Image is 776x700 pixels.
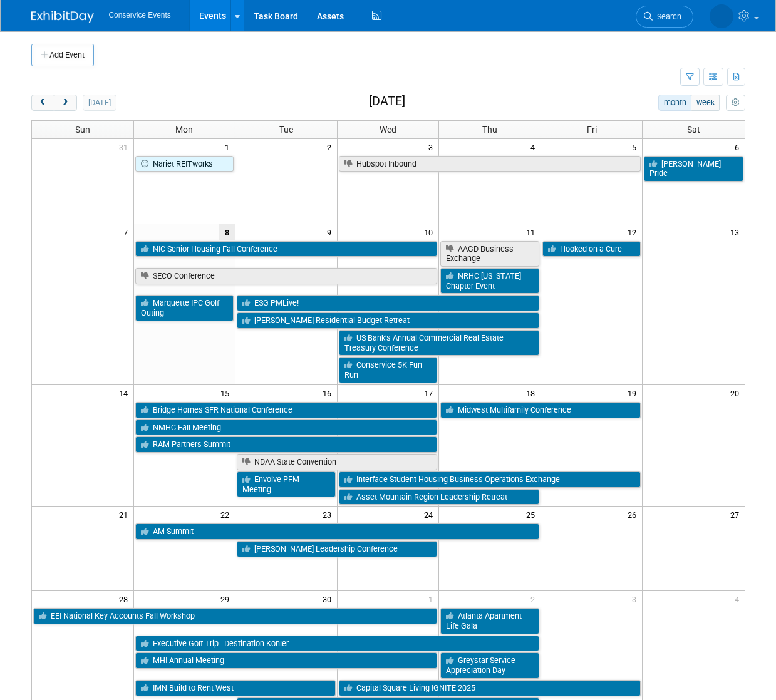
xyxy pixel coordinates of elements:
a: NRHC [US_STATE] Chapter Event [440,268,539,294]
span: Thu [482,125,497,135]
a: Hubspot Inbound [339,156,641,172]
span: 16 [321,385,337,401]
a: Executive Golf Trip - Destination Kohler [135,636,539,652]
span: 10 [423,224,438,240]
span: 2 [326,139,337,155]
span: 19 [626,385,642,401]
span: Wed [380,125,396,135]
button: month [658,95,691,111]
a: Asset Mountain Region Leadership Retreat [339,489,539,505]
span: 26 [626,507,642,522]
span: Fri [587,125,597,135]
span: 24 [423,507,438,522]
span: 4 [529,139,541,155]
span: 13 [729,224,745,240]
span: 3 [427,139,438,155]
span: 1 [224,139,235,155]
h2: [DATE] [369,95,405,108]
span: 4 [733,591,745,607]
span: 17 [423,385,438,401]
a: Bridge Homes SFR National Conference [135,402,438,418]
span: 11 [525,224,541,240]
span: Sun [75,125,90,135]
a: Nariet REITworks [135,156,234,172]
button: [DATE] [83,95,116,111]
button: next [54,95,77,111]
a: ESG PMLive! [237,295,539,311]
a: Greystar Service Appreciation Day [440,652,539,678]
span: 1 [427,591,438,607]
span: Search [653,12,681,21]
span: Tue [279,125,293,135]
a: [PERSON_NAME] Pride [644,156,743,182]
span: 22 [219,507,235,522]
a: AM Summit [135,523,539,540]
span: 8 [219,224,235,240]
a: Marquette IPC Golf Outing [135,295,234,321]
a: Hooked on a Cure [542,241,641,257]
a: Interface Student Housing Business Operations Exchange [339,471,641,488]
a: Capital Square Living IGNITE 2025 [339,680,641,696]
a: [PERSON_NAME] Leadership Conference [237,541,437,557]
span: 15 [219,385,235,401]
a: EEI National Key Accounts Fall Workshop [33,608,438,624]
a: Atlanta Apartment Life Gala [440,608,539,634]
a: SECO Conference [135,268,438,284]
a: NDAA State Convention [237,454,437,470]
button: prev [31,95,54,111]
span: 6 [733,139,745,155]
img: Amiee Griffey [710,4,733,28]
a: US Bank’s Annual Commercial Real Estate Treasury Conference [339,330,539,356]
span: 7 [122,224,133,240]
button: Add Event [31,44,94,66]
span: 21 [118,507,133,522]
span: 28 [118,591,133,607]
a: AAGD Business Exchange [440,241,539,267]
span: 23 [321,507,337,522]
a: Midwest Multifamily Conference [440,402,641,418]
button: week [691,95,720,111]
span: 14 [118,385,133,401]
span: 30 [321,591,337,607]
a: Search [636,6,693,28]
span: 20 [729,385,745,401]
a: IMN Build to Rent West [135,680,336,696]
a: Envolve PFM Meeting [237,471,336,497]
i: Personalize Calendar [732,99,740,107]
span: 12 [626,224,642,240]
span: Sat [687,125,700,135]
span: 25 [525,507,541,522]
span: 9 [326,224,337,240]
a: [PERSON_NAME] Residential Budget Retreat [237,312,539,329]
span: 31 [118,139,133,155]
span: 29 [219,591,235,607]
a: NIC Senior Housing Fall Conference [135,241,438,257]
span: 3 [631,591,642,607]
span: 27 [729,507,745,522]
span: 18 [525,385,541,401]
span: Conservice Events [109,11,171,19]
a: MHI Annual Meeting [135,652,438,669]
span: 5 [631,139,642,155]
button: myCustomButton [726,95,745,111]
img: ExhibitDay [31,11,94,23]
a: Conservice 5K Fun Run [339,357,438,383]
a: NMHC Fall Meeting [135,419,438,436]
span: 2 [529,591,541,607]
span: Mon [175,125,193,135]
a: RAM Partners Summit [135,436,438,453]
